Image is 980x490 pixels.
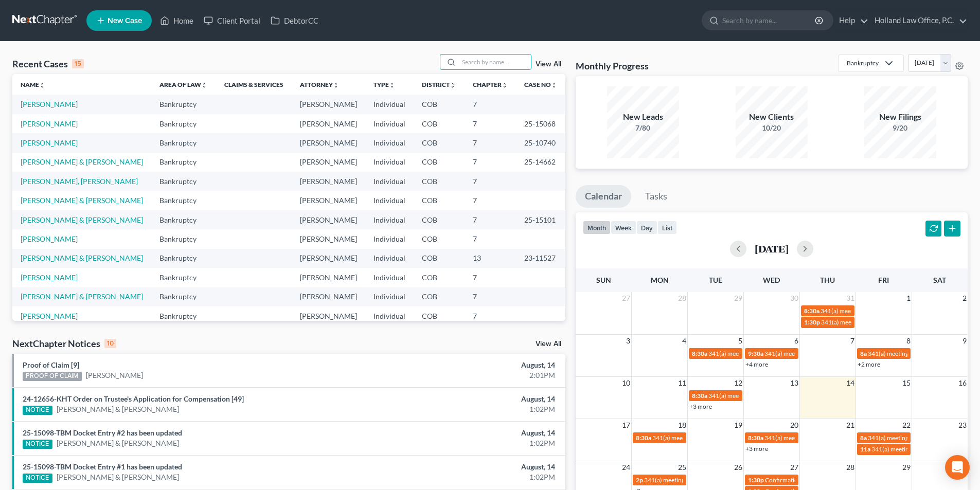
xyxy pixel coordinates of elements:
[365,287,414,306] td: Individual
[621,377,631,389] span: 10
[596,276,611,284] span: Sun
[465,306,516,325] td: 7
[39,82,45,88] i: unfold_more
[384,404,555,414] div: 1:02PM
[524,81,557,88] a: Case Nounfold_more
[745,360,768,368] a: +4 more
[201,82,207,88] i: unfold_more
[789,377,799,389] span: 13
[21,292,143,301] a: [PERSON_NAME] & [PERSON_NAME]
[199,11,265,30] a: Client Portal
[23,394,244,403] a: 24-12656-KHT Order on Trustee's Application for Compensation [49]
[365,95,414,114] td: Individual
[748,476,764,484] span: 1:30p
[389,82,395,88] i: unfold_more
[621,419,631,431] span: 17
[365,268,414,287] td: Individual
[292,133,365,152] td: [PERSON_NAME]
[864,111,936,123] div: New Filings
[651,276,669,284] span: Mon
[159,81,207,88] a: Area of Lawunfold_more
[414,210,464,229] td: COB
[465,191,516,210] td: 7
[764,434,918,442] span: 341(a) meeting for [PERSON_NAME] & [PERSON_NAME]
[677,461,687,474] span: 25
[414,153,464,172] td: COB
[21,100,78,108] a: [PERSON_NAME]
[384,370,555,380] div: 2:01PM
[611,221,636,234] button: week
[292,306,365,325] td: [PERSON_NAME]
[733,377,743,389] span: 12
[23,372,82,381] div: PROOF OF CLAIM
[414,287,464,306] td: COB
[151,306,216,325] td: Bankruptcy
[21,81,45,88] a: Nameunfold_more
[151,287,216,306] td: Bankruptcy
[465,210,516,229] td: 7
[878,276,889,284] span: Fri
[755,243,789,254] h2: [DATE]
[465,287,516,306] td: 7
[636,185,676,208] a: Tasks
[869,11,967,30] a: Holland Law Office, P.C.
[384,438,555,448] div: 1:02PM
[292,249,365,268] td: [PERSON_NAME]
[21,138,78,147] a: [PERSON_NAME]
[745,445,768,452] a: +3 more
[265,11,324,30] a: DebtorCC
[465,95,516,114] td: 7
[789,461,799,474] span: 27
[748,434,763,442] span: 8:30a
[21,273,78,282] a: [PERSON_NAME]
[292,210,365,229] td: [PERSON_NAME]
[764,350,864,357] span: 341(a) meeting for [PERSON_NAME]
[333,82,339,88] i: unfold_more
[804,307,819,315] span: 8:30a
[365,210,414,229] td: Individual
[789,419,799,431] span: 20
[365,306,414,325] td: Individual
[901,377,912,389] span: 15
[820,276,835,284] span: Thu
[151,133,216,152] td: Bankruptcy
[151,191,216,210] td: Bankruptcy
[151,153,216,172] td: Bankruptcy
[733,419,743,431] span: 19
[847,59,879,67] div: Bankruptcy
[621,292,631,304] span: 27
[905,292,912,304] span: 1
[871,445,971,453] span: 341(a) meeting for [PERSON_NAME]
[292,172,365,191] td: [PERSON_NAME]
[365,153,414,172] td: Individual
[689,403,712,410] a: +3 more
[465,229,516,248] td: 7
[21,177,138,186] a: [PERSON_NAME], [PERSON_NAME]
[860,350,867,357] span: 8a
[21,215,143,224] a: [PERSON_NAME] & [PERSON_NAME]
[905,335,912,347] span: 8
[945,455,970,480] div: Open Intercom Messenger
[57,438,179,448] a: [PERSON_NAME] & [PERSON_NAME]
[845,419,856,431] span: 21
[845,461,856,474] span: 28
[23,428,182,437] a: 25-15098-TBM Docket Entry #2 has been updated
[692,392,707,400] span: 8:30a
[901,461,912,474] span: 29
[722,11,816,30] input: Search by name...
[708,350,808,357] span: 341(a) meeting for [PERSON_NAME]
[821,307,920,315] span: 341(a) meeting for [PERSON_NAME]
[465,153,516,172] td: 7
[292,287,365,306] td: [PERSON_NAME]
[21,234,78,243] a: [PERSON_NAME]
[536,61,561,68] a: View All
[422,81,456,88] a: Districtunfold_more
[536,340,561,348] a: View All
[516,133,565,152] td: 25-10740
[151,249,216,268] td: Bankruptcy
[12,337,116,350] div: NextChapter Notices
[151,172,216,191] td: Bankruptcy
[292,95,365,114] td: [PERSON_NAME]
[834,11,868,30] a: Help
[57,404,179,414] a: [PERSON_NAME] & [PERSON_NAME]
